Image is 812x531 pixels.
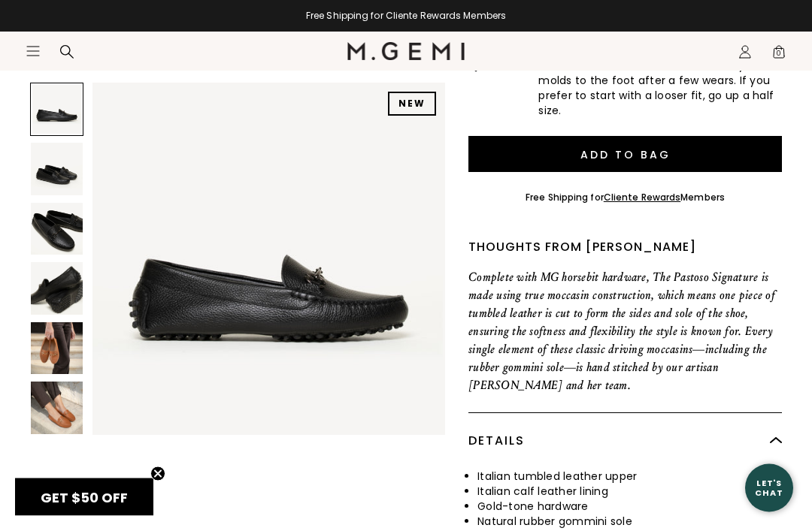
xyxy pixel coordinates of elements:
[526,192,725,204] div: Free Shipping for Members
[477,484,782,499] li: Italian calf leather lining
[15,478,153,516] div: GET $50 OFFClose teaser
[150,466,165,481] button: Close teaser
[468,137,782,173] button: Add to Bag
[745,478,793,497] div: Let's Chat
[468,239,782,257] div: Thoughts from [PERSON_NAME]
[31,382,83,433] img: The Pastoso Signature
[41,488,128,507] span: GET $50 OFF
[468,414,782,469] div: Details
[31,262,83,314] img: The Pastoso Signature
[468,269,782,395] p: Complete with MG horsebit hardware, The Pastoso Signature is made using true moccasin constructio...
[477,499,782,514] li: Gold-tone hardware
[31,143,83,195] img: The Pastoso Signature
[477,469,782,484] li: Italian tumbled leather upper
[477,514,782,529] li: Natural rubber gommini sole
[771,47,786,62] span: 0
[604,192,681,204] a: Cliente Rewards
[92,83,445,435] img: The Pastoso Signature
[31,322,83,374] img: The Pastoso Signature
[388,92,436,116] div: NEW
[26,44,41,59] button: Open site menu
[347,42,465,60] img: M.Gemi
[31,203,83,255] img: The Pastoso Signature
